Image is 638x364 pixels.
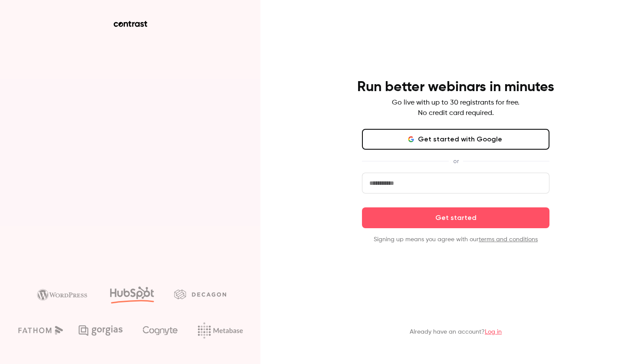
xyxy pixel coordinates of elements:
[362,129,549,150] button: Get started with Google
[362,235,549,244] p: Signing up means you agree with our
[357,79,554,96] h4: Run better webinars in minutes
[410,328,502,336] p: Already have an account?
[392,98,520,118] p: Go live with up to 30 registrants for free. No credit card required.
[479,236,538,243] a: terms and conditions
[174,289,226,299] img: decagon
[362,207,549,228] button: Get started
[485,329,502,335] a: Log in
[449,157,463,166] span: or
